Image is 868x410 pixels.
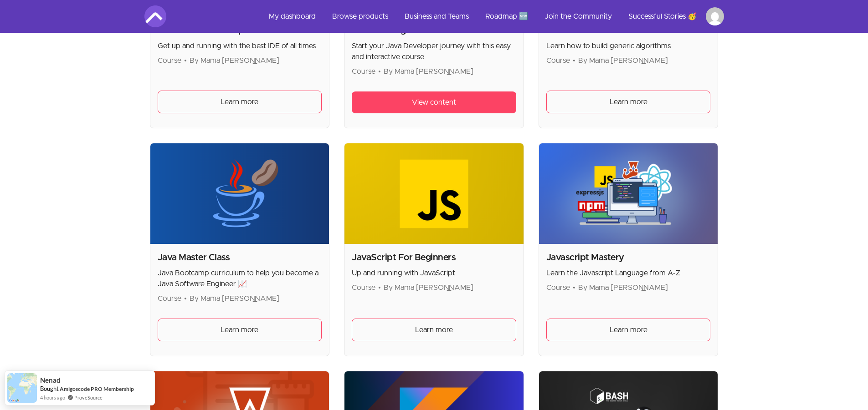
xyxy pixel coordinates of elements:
[706,7,724,25] img: Profile image for sandu
[378,68,381,75] span: •
[578,284,668,291] span: By Mama [PERSON_NAME]
[610,96,647,107] span: Learn more
[352,251,516,264] h2: JavaScript For Beginners
[262,5,323,27] a: My dashboard
[40,376,61,384] span: Nenad
[412,97,456,108] span: View content
[352,319,516,341] a: Learn more
[184,57,187,64] span: •
[158,268,322,289] p: Java Bootcamp curriculum to help you become a Java Software Engineer 📈
[352,68,375,75] span: Course
[150,143,329,244] img: Product image for Java Master Class
[190,57,279,64] span: By Mama [PERSON_NAME]
[325,5,395,27] a: Browse products
[40,385,59,392] span: Bought
[158,295,181,302] span: Course
[190,295,279,302] span: By Mama [PERSON_NAME]
[184,295,187,302] span: •
[144,5,166,27] img: Amigoscode logo
[621,5,704,27] a: Successful Stories 🥳
[344,143,524,244] img: Product image for JavaScript For Beginners
[158,319,322,341] a: Learn more
[158,251,322,264] h2: Java Master Class
[158,91,322,113] a: Learn more
[478,5,535,27] a: Roadmap 🆕
[158,57,181,64] span: Course
[60,385,134,393] a: Amigoscode PRO Membership
[415,324,453,335] span: Learn more
[397,5,476,27] a: Business and Teams
[578,57,668,64] span: By Mama [PERSON_NAME]
[74,394,103,401] a: ProveSource
[221,96,258,107] span: Learn more
[262,5,724,27] nav: Main
[539,143,718,244] img: Product image for Javascript Mastery
[384,68,473,75] span: By Mama [PERSON_NAME]
[546,284,570,291] span: Course
[546,57,570,64] span: Course
[537,5,619,27] a: Join the Community
[573,284,575,291] span: •
[546,251,711,264] h2: Javascript Mastery
[573,57,575,64] span: •
[7,373,37,403] img: provesource social proof notification image
[378,284,381,291] span: •
[352,284,375,291] span: Course
[352,91,516,113] a: View content
[352,40,516,62] p: Start your Java Developer journey with this easy and interactive course
[158,40,322,51] p: Get up and running with the best IDE of all times
[546,40,711,51] p: Learn how to build generic algorithms
[546,91,711,113] a: Learn more
[384,284,473,291] span: By Mama [PERSON_NAME]
[40,394,65,401] span: 4 hours ago
[610,324,647,335] span: Learn more
[221,324,258,335] span: Learn more
[546,319,711,341] a: Learn more
[352,268,516,278] p: Up and running with JavaScript
[546,268,711,278] p: Learn the Javascript Language from A-Z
